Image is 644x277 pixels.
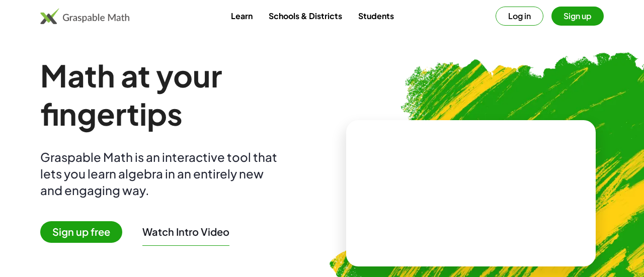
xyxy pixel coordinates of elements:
button: Log in [496,7,543,26]
a: Students [350,7,402,25]
button: Sign up [551,7,604,26]
video: What is this? This is dynamic math notation. Dynamic math notation plays a central role in how Gr... [395,155,546,231]
span: Sign up free [40,221,122,243]
div: Graspable Math is an interactive tool that lets you learn algebra in an entirely new and engaging... [40,149,282,199]
button: Watch Intro Video [142,225,229,238]
a: Schools & Districts [261,7,350,25]
a: Learn [223,7,261,25]
h1: Math at your fingertips [40,56,306,133]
